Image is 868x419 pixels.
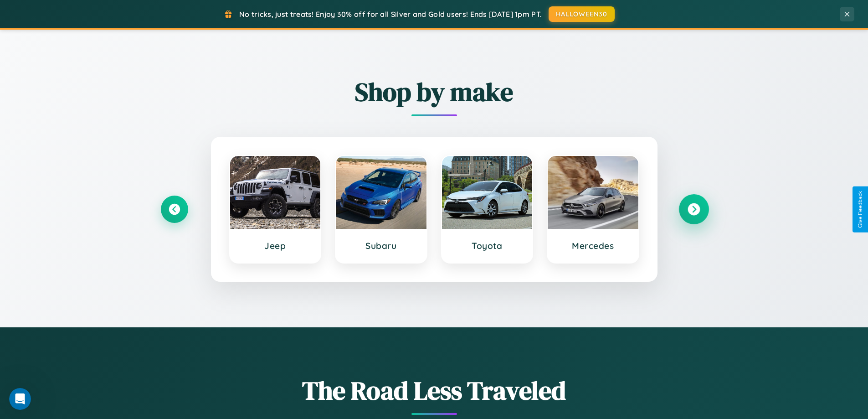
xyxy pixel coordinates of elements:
h3: Jeep [239,240,312,251]
h3: Subaru [345,240,417,251]
h3: Toyota [451,240,524,251]
button: HALLOWEEN30 [549,6,615,22]
h3: Mercedes [557,240,629,251]
h1: The Road Less Traveled [161,373,708,408]
span: No tricks, just treats! Enjoy 30% off for all Silver and Gold users! Ends [DATE] 1pm PT. [239,10,542,19]
div: Give Feedback [857,191,863,228]
iframe: Intercom live chat [9,388,31,410]
h2: Shop by make [161,74,708,109]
